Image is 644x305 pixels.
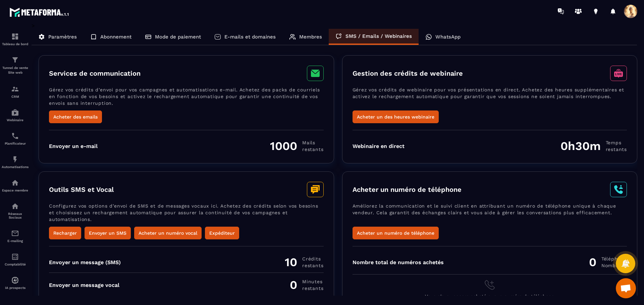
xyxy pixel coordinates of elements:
[49,69,141,77] h3: Services de communication
[425,294,554,299] span: Vous n'avez encore acheté aucun numéro de téléphone
[2,188,29,192] p: Espace membre
[601,255,627,262] span: Téléphone
[2,27,29,51] a: formationformationTableau de bord
[606,139,627,146] span: Temps
[155,34,201,40] p: Mode de paiement
[270,139,323,153] div: 1000
[2,103,29,127] a: automationsautomationsWebinaire
[616,278,636,298] a: Ouvrir le chat
[2,224,29,248] a: emailemailE-mailing
[134,227,202,239] button: Acheter un numéro vocal
[49,185,114,194] h3: Outils SMS et Vocal
[302,285,323,292] span: restants
[49,203,324,227] p: Configurez vos options d’envoi de SMS et de messages vocaux ici. Achetez des crédits selon vos be...
[49,282,119,288] div: Envoyer un message vocal
[2,197,29,224] a: social-networksocial-networkRéseaux Sociaux
[49,259,121,265] div: Envoyer un message (SMS)
[2,142,29,145] p: Planificateur
[11,155,19,163] img: automations
[589,255,627,269] div: 0
[2,42,29,46] p: Tableau de bord
[2,66,29,75] p: Tunnel de vente Site web
[11,229,19,237] img: email
[302,139,323,146] span: Mails
[353,143,405,149] div: Webinaire en direct
[299,34,322,40] p: Membres
[11,202,19,210] img: social-network
[2,212,29,219] p: Réseaux Sociaux
[302,255,323,262] span: Crédits
[11,132,19,140] img: scheduler
[353,227,439,239] button: Acheter un numéro de téléphone
[11,253,19,261] img: accountant
[205,227,239,239] button: Expéditeur
[224,34,276,40] p: E-mails et domaines
[48,34,77,40] p: Paramètres
[302,278,323,285] span: minutes
[11,56,19,64] img: formation
[49,110,102,123] button: Acheter des emails
[2,286,29,290] p: IA prospects
[85,227,131,239] button: Envoyer un SMS
[2,165,29,169] p: Automatisations
[353,259,444,265] div: Nombre total de numéros achetés
[353,69,463,77] h3: Gestion des crédits de webinaire
[11,32,19,41] img: formation
[9,6,70,18] img: logo
[345,33,412,39] p: SMS / Emails / Webinaires
[606,146,627,153] span: restants
[2,51,29,80] a: formationformationTunnel de vente Site web
[353,185,462,194] h3: Acheter un numéro de téléphone
[2,118,29,122] p: Webinaire
[2,80,29,103] a: formationformationCRM
[285,255,323,269] div: 10
[435,34,461,40] p: WhatsApp
[49,227,81,239] button: Recharger
[353,203,627,227] p: Améliorez la communication et le suivi client en attribuant un numéro de téléphone unique à chaqu...
[100,34,131,40] p: Abonnement
[560,139,627,153] div: 0h30m
[302,262,323,269] span: restants
[49,86,324,110] p: Gérez vos crédits d’envoi pour vos campagnes et automatisations e-mail. Achetez des packs de cour...
[353,86,627,110] p: Gérez vos crédits de webinaire pour vos présentations en direct. Achetez des heures supplémentair...
[11,179,19,187] img: automations
[2,174,29,197] a: automationsautomationsEspace membre
[49,143,98,149] div: Envoyer un e-mail
[11,85,19,93] img: formation
[11,108,19,117] img: automations
[353,110,439,123] button: Acheter un des heures webinaire
[11,276,19,284] img: automations
[2,248,29,271] a: accountantaccountantComptabilité
[2,150,29,174] a: automationsautomationsAutomatisations
[2,239,29,243] p: E-mailing
[290,278,323,292] div: 0
[2,127,29,150] a: schedulerschedulerPlanificateur
[302,146,323,153] span: restants
[601,262,627,269] span: Nombre
[2,262,29,266] p: Comptabilité
[2,95,29,98] p: CRM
